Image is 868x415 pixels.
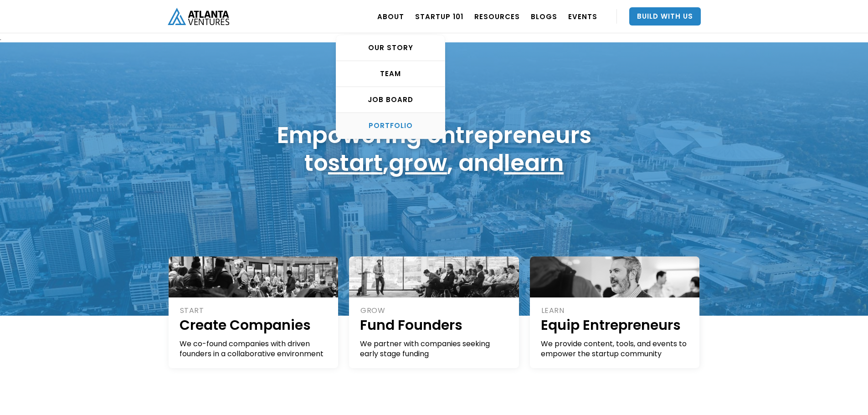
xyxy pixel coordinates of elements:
a: RESOURCES [474,4,520,29]
a: Startup 101 [415,4,463,29]
div: PORTFOLIO [336,121,445,130]
div: START [180,306,329,316]
a: ABOUT [377,4,404,29]
div: GROW [360,306,509,316]
a: LEARNEquip EntrepreneursWe provide content, tools, and events to empower the startup community [530,256,700,368]
a: STARTCreate CompaniesWe co-found companies with driven founders in a collaborative environment [169,256,339,368]
a: grow [389,147,447,179]
h1: Create Companies [180,316,329,334]
a: Build With Us [629,7,701,26]
h1: Equip Entrepreneurs [541,316,690,334]
a: TEAM [336,61,445,87]
a: start [328,147,383,179]
div: OUR STORY [336,43,445,52]
div: We provide content, tools, and events to empower the startup community [541,339,690,359]
a: PORTFOLIO [336,113,445,138]
a: EVENTS [568,4,597,29]
div: Job Board [336,95,445,104]
h1: Empowering entrepreneurs to , , and [277,121,591,177]
a: BLOGS [531,4,557,29]
a: GROWFund FoundersWe partner with companies seeking early stage funding [349,256,519,368]
a: OUR STORY [336,35,445,61]
div: We partner with companies seeking early stage funding [360,339,509,359]
h1: Fund Founders [360,316,509,334]
div: LEARN [541,306,690,316]
a: learn [504,147,564,179]
a: Job Board [336,87,445,113]
div: We co-found companies with driven founders in a collaborative environment [180,339,329,359]
div: TEAM [336,69,445,78]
